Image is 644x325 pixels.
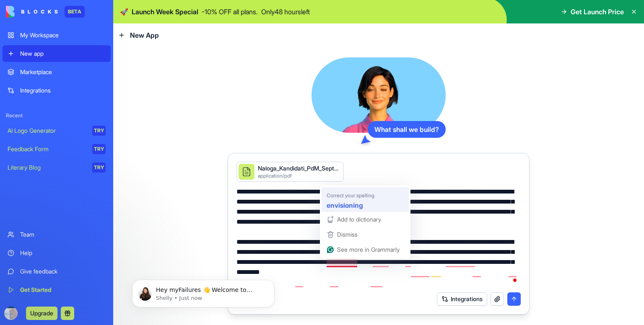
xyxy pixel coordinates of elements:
[368,121,446,138] div: What shall we build?
[8,163,86,172] div: Literary Blog
[3,141,111,157] a: Feedback FormTRY
[258,173,340,179] div: application/pdf
[236,187,521,287] textarea: To enrich screen reader interactions, please activate Accessibility in Grammarly extension settings
[571,7,624,17] span: Get Launch Price
[3,122,111,139] a: AI Logo GeneratorTRY
[92,126,106,136] div: TRY
[6,6,85,18] a: BETA
[20,230,106,239] div: Team
[92,162,106,173] div: TRY
[3,281,111,298] a: Get Started
[26,307,57,320] button: Upgrade
[3,27,111,44] a: My Workspace
[3,82,111,99] a: Integrations
[437,292,487,306] button: Integrations
[132,7,198,17] span: Launch Week Special
[130,30,159,40] span: New App
[20,31,106,39] div: My Workspace
[261,7,310,17] p: Only 48 hours left
[119,262,287,321] iframe: Intercom notifications message
[20,49,106,58] div: New app
[3,245,111,261] a: Help
[120,7,128,17] span: 🚀
[20,286,106,294] div: Get Started
[26,309,57,317] a: Upgrade
[6,6,58,18] img: logo
[92,144,106,154] div: TRY
[8,145,86,153] div: Feedback Form
[20,68,106,76] div: Marketplace
[3,45,111,62] a: New app
[258,164,340,173] div: Naloga_Kandidati_PdM_Sept2025.pdf
[20,249,106,257] div: Help
[3,159,111,176] a: Literary BlogTRY
[3,226,111,243] a: Team
[202,7,258,17] p: - 10 % OFF all plans.
[65,6,85,18] div: BETA
[3,112,111,119] span: Recent
[8,126,86,135] div: AI Logo Generator
[4,307,18,320] img: ACg8ocK-Oogv2XPRNjk-TYFB4Gjq92SMrj9jZPuNC9R0xD-F4JIQIAA=s96-c
[20,86,106,95] div: Integrations
[3,263,111,280] a: Give feedback
[3,64,111,80] a: Marketplace
[20,267,106,276] div: Give feedback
